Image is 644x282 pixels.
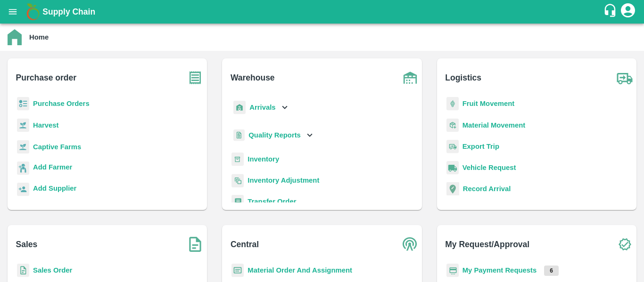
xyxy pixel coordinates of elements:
div: customer-support [603,3,619,20]
img: sales [17,264,29,277]
img: purchase [183,66,207,89]
img: vehicle [446,161,459,175]
b: Add Supplier [33,185,76,192]
b: Warehouse [231,71,275,84]
a: Inventory Adjustment [248,177,319,184]
img: whArrival [233,101,246,114]
img: truck [613,66,636,89]
p: 6 [544,266,559,276]
div: Quality Reports [231,126,315,145]
img: qualityReport [233,129,245,141]
img: centralMaterial [231,264,244,277]
b: Logistics [445,71,481,84]
a: Vehicle Request [462,164,516,171]
a: My Payment Requests [462,266,537,274]
a: Add Supplier [33,183,76,196]
img: delivery [446,140,459,153]
a: Fruit Movement [462,100,515,107]
img: harvest [17,118,29,132]
a: Supply Chain [42,5,603,18]
a: Add Farmer [33,162,72,175]
b: Quality Reports [248,131,301,139]
a: Export Trip [462,143,499,150]
a: Captive Farms [33,143,81,151]
img: farmer [17,161,29,175]
div: account of current user [619,2,636,22]
img: whInventory [231,153,244,166]
img: check [613,233,636,256]
img: payment [446,264,459,277]
a: Transfer Order [248,198,296,205]
img: supplier [17,183,29,196]
div: Arrivals [231,97,290,118]
img: material [446,118,459,132]
b: Purchase order [16,71,76,84]
img: logo [24,2,42,21]
img: warehouse [398,66,422,89]
b: Arrivals [249,104,275,111]
a: Inventory [248,155,279,163]
img: recordArrival [446,182,459,195]
img: reciept [17,97,29,111]
b: Sales [16,238,38,251]
a: Material Order And Assignment [248,266,352,274]
button: open drawer [2,1,24,23]
img: central [398,233,422,256]
img: home [8,29,22,45]
b: Add Farmer [33,163,72,171]
b: Central [231,238,259,251]
img: inventory [231,174,244,187]
a: Harvest [33,121,58,129]
img: whTransfer [231,195,244,209]
img: fruit [446,97,459,111]
b: My Request/Approval [445,238,529,251]
img: harvest [17,140,29,154]
a: Record Arrival [463,185,511,193]
b: Supply Chain [42,7,95,16]
a: Material Movement [462,121,526,129]
a: Sales Order [33,266,72,274]
b: Home [29,33,49,41]
img: soSales [183,233,207,256]
a: Purchase Orders [33,100,90,107]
